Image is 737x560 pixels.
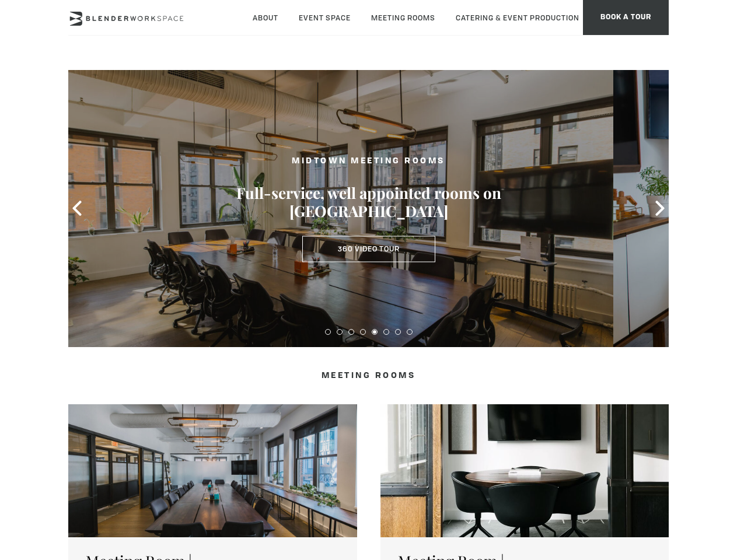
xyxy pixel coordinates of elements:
h4: Meeting Rooms [127,370,610,381]
a: 360 Video Tour [302,236,435,262]
h2: MIDTOWN MEETING ROOMS [235,155,503,169]
h3: Full-service, well appointed rooms on [GEOGRAPHIC_DATA] [235,184,503,220]
iframe: Chat Widget [527,411,737,560]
